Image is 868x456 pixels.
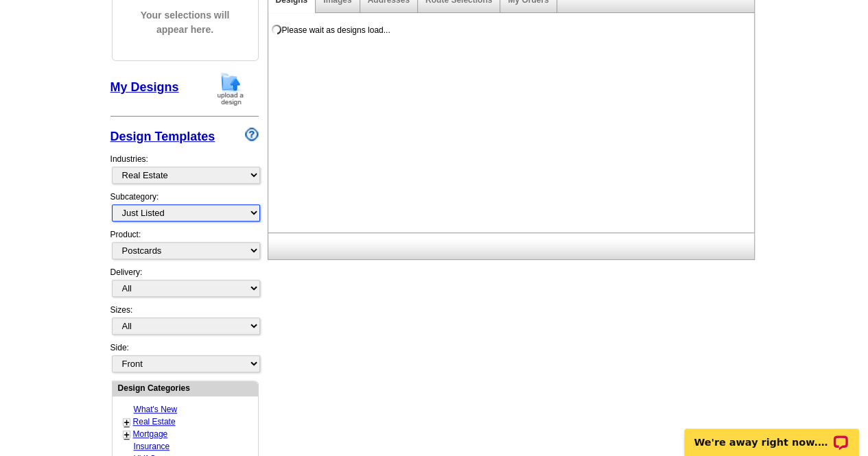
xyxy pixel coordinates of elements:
a: Mortgage [133,429,168,439]
a: Design Templates [110,130,215,143]
img: design-wizard-help-icon.png [245,128,259,141]
div: Sizes: [110,304,259,341]
div: Subcategory: [110,191,259,228]
a: What's New [134,405,178,414]
a: Real Estate [133,417,176,427]
a: + [124,429,130,440]
a: + [124,417,130,428]
a: Insurance [134,442,170,451]
div: Please wait as designs load... [282,24,390,36]
a: My Designs [110,80,179,94]
iframe: LiveChat chat widget [675,413,868,456]
div: Design Categories [113,381,258,394]
div: Side: [110,341,259,374]
div: Product: [110,228,259,266]
div: Industries: [110,146,259,191]
div: Delivery: [110,266,259,304]
img: loading... [271,24,282,35]
img: upload-design [213,71,248,106]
